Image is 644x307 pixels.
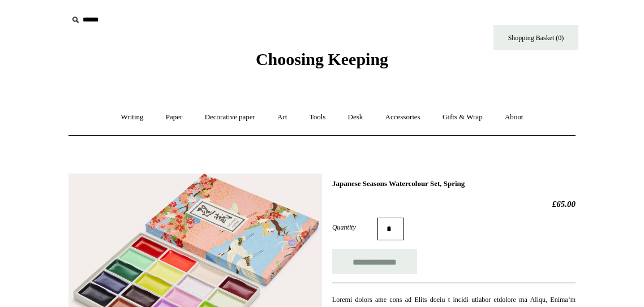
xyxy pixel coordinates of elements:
a: Desk [338,102,373,132]
label: Quantity [332,222,377,232]
a: Paper [156,102,193,132]
h2: £65.00 [332,199,576,209]
a: Accessories [375,102,431,132]
a: Writing [111,102,154,132]
a: Art [267,102,297,132]
a: Shopping Basket (0) [493,25,578,50]
a: Gifts & Wrap [432,102,493,132]
a: Decorative paper [195,102,265,132]
a: Tools [299,102,336,132]
span: Choosing Keeping [256,50,388,68]
a: Choosing Keeping [256,59,388,67]
a: About [495,102,534,132]
h1: Japanese Seasons Watercolour Set, Spring [332,179,576,188]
